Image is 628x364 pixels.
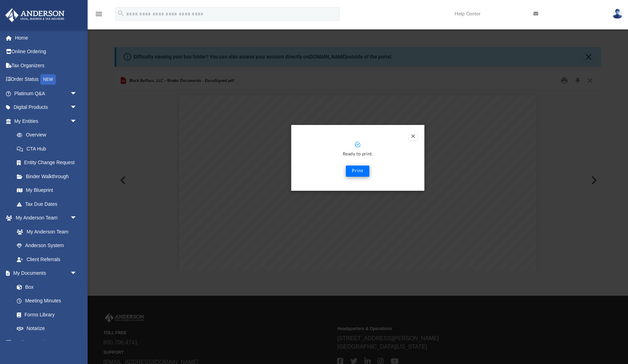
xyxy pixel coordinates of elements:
span: arrow_drop_down [70,335,84,350]
a: My Anderson Teamarrow_drop_down [5,211,84,225]
a: Entity Change Request [10,156,88,170]
a: My Entitiesarrow_drop_down [5,114,88,128]
span: arrow_drop_down [70,266,84,281]
a: CTA Hub [10,142,88,156]
a: Forms Library [10,308,81,322]
a: Order StatusNEW [5,72,88,87]
a: My Documentsarrow_drop_down [5,266,84,280]
a: Client Referrals [10,252,84,266]
span: arrow_drop_down [70,86,84,101]
div: Preview [115,72,601,271]
div: NEW [40,74,56,85]
a: Digital Productsarrow_drop_down [5,100,88,114]
button: Print [346,166,369,177]
a: Online Ordering [5,45,88,59]
a: menu [95,13,103,18]
p: Ready to print. [298,150,417,159]
a: Tax Organizers [5,58,88,72]
span: arrow_drop_down [70,100,84,115]
span: arrow_drop_down [70,114,84,128]
a: Box [10,280,81,294]
img: User Pic [612,9,623,19]
span: arrow_drop_down [70,211,84,225]
img: Anderson Advisors Platinum Portal [3,8,67,22]
a: Platinum Q&Aarrow_drop_down [5,86,88,100]
a: My Blueprint [10,183,84,197]
i: search [117,9,125,17]
a: Notarize [10,322,84,336]
a: Overview [10,128,88,142]
a: Anderson System [10,239,84,253]
i: menu [95,10,103,18]
a: Online Learningarrow_drop_down [5,335,84,349]
a: Home [5,31,88,45]
a: Meeting Minutes [10,294,84,308]
a: Tax Due Dates [10,197,88,211]
a: Binder Walkthrough [10,169,88,183]
a: My Anderson Team [10,225,81,239]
